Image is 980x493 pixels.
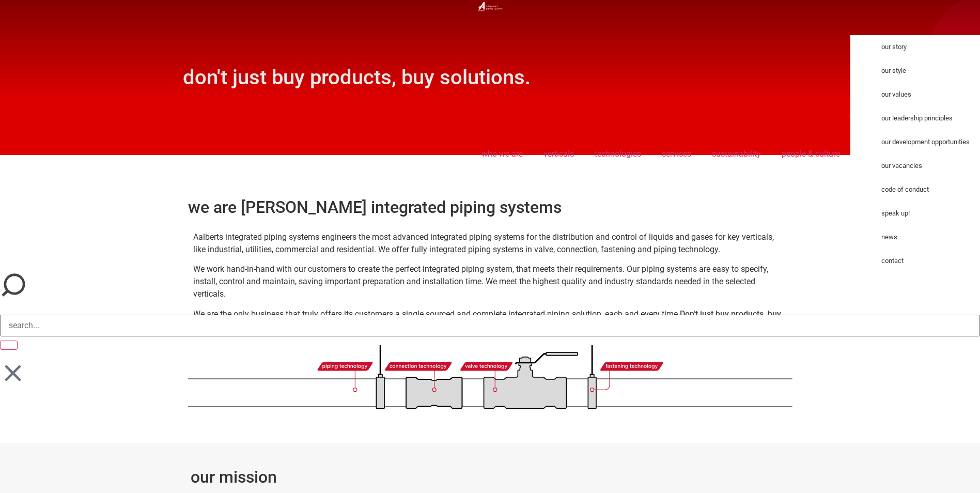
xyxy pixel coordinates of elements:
a: contact [871,249,980,273]
a: technologies [584,35,651,273]
a: our vacancies [871,154,980,178]
a: our development opportunities [871,130,980,154]
a: speak up! [871,202,980,225]
a: verticals [533,35,584,273]
a: news [871,225,980,249]
a: our values [871,83,980,106]
a: code of conduct [871,178,980,202]
a: our leadership principles [871,106,980,130]
a: our style [871,59,980,83]
a: services [651,35,702,273]
a: our story [871,35,980,59]
h2: our mission [191,469,494,485]
a: people & culture [771,35,850,273]
a: sustainability [702,35,771,273]
a: who we are [471,35,533,273]
ul: people & culture [850,35,980,273]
